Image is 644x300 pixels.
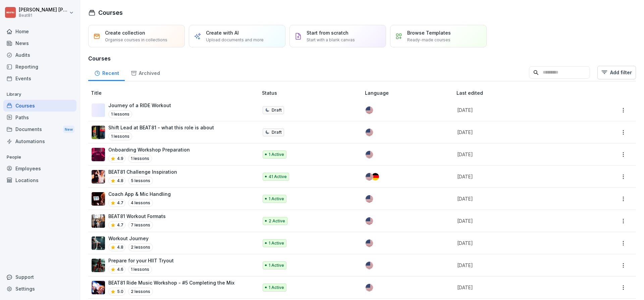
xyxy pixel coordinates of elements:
[365,89,454,96] p: Language
[3,271,76,283] div: Support
[272,107,282,113] p: Draft
[272,129,282,135] p: Draft
[3,73,76,84] a: Events
[597,66,636,79] button: Add filter
[88,64,125,81] a: Recent
[3,37,76,49] a: News
[117,266,123,272] p: 4.6
[3,112,76,123] a: Paths
[366,217,373,225] img: us.svg
[307,29,348,36] p: Start from scratch
[3,123,76,136] a: DocumentsNew
[269,174,287,180] p: 41 Active
[457,262,582,269] p: [DATE]
[3,49,76,61] a: Audits
[366,262,373,269] img: us.svg
[366,195,373,203] img: us.svg
[3,283,76,295] a: Settings
[98,8,123,17] h1: Courses
[92,214,105,228] img: y9fc2hljz12hjpqmn0lgbk2p.png
[407,37,450,43] p: Ready-made courses
[3,163,76,174] a: Employees
[92,281,105,294] img: h40rw5k3kysvsk1au9o0zah9.png
[366,240,373,247] img: us.svg
[117,200,123,206] p: 4.7
[92,170,105,183] img: z9qsab734t8wudqjjzarpkdd.png
[457,284,582,291] p: [DATE]
[128,177,153,185] p: 5 lessons
[457,106,582,114] p: [DATE]
[128,288,153,296] p: 2 lessons
[108,146,190,153] p: Onboarding Workshop Preparation
[407,29,451,36] p: Browse Templates
[457,240,582,247] p: [DATE]
[366,151,373,158] img: us.svg
[366,173,373,180] img: us.svg
[108,102,171,109] p: Journey of a RIDE Workout
[117,178,123,184] p: 4.8
[457,129,582,136] p: [DATE]
[3,174,76,186] a: Locations
[91,89,259,96] p: Title
[92,259,105,272] img: yvi5w3kiu0xypxk8hsf2oii2.png
[108,124,214,131] p: Shift Lead at BEAT81 - what this role is about
[108,132,132,140] p: 1 lessons
[117,156,123,162] p: 4.9
[457,89,590,96] p: Last edited
[128,221,153,229] p: 7 lessons
[108,168,177,175] p: BEAT81 Challenge Inspiration
[366,284,373,291] img: us.svg
[3,100,76,112] a: Courses
[128,199,153,207] p: 4 lessons
[206,29,239,36] p: Create with AI
[108,213,166,220] p: BEAT81 Workout Formats
[457,173,582,180] p: [DATE]
[3,152,76,163] p: People
[128,243,153,251] p: 2 lessons
[206,37,264,43] p: Upload documents and more
[19,7,68,13] p: [PERSON_NAME] [PERSON_NAME]
[269,218,285,224] p: 2 Active
[92,192,105,206] img: qvhdmtns8s1mxu7an6i3adep.png
[262,89,362,96] p: Status
[3,89,76,100] p: Library
[457,151,582,158] p: [DATE]
[125,64,166,81] a: Archived
[269,152,284,158] p: 1 Active
[117,289,123,295] p: 5.0
[19,13,68,18] p: Beat81
[269,262,284,268] p: 1 Active
[128,265,152,273] p: 1 lessons
[108,110,132,118] p: 1 lessons
[108,257,174,264] p: Prepare for your HIIT Tryout
[108,279,234,286] p: BEAT81 Ride Music Workshop - #5 Completing the Mix
[92,237,105,250] img: k7go51jz1gvh8zp5joazd0zj.png
[117,222,123,228] p: 4.7
[3,61,76,73] a: Reporting
[269,196,284,202] p: 1 Active
[105,37,167,43] p: Organise courses in collections
[3,26,76,37] a: Home
[92,148,105,161] img: ho20usilb1958hsj8ca7h6wm.png
[92,126,105,139] img: tmi8yio0vtf3hr8036ahoogz.png
[3,123,76,136] div: Documents
[63,126,74,133] div: New
[269,240,284,246] p: 1 Active
[3,135,76,147] a: Automations
[88,54,636,62] h3: Courses
[457,195,582,202] p: [DATE]
[307,37,355,43] p: Start with a blank canvas
[108,235,153,242] p: Workout Journey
